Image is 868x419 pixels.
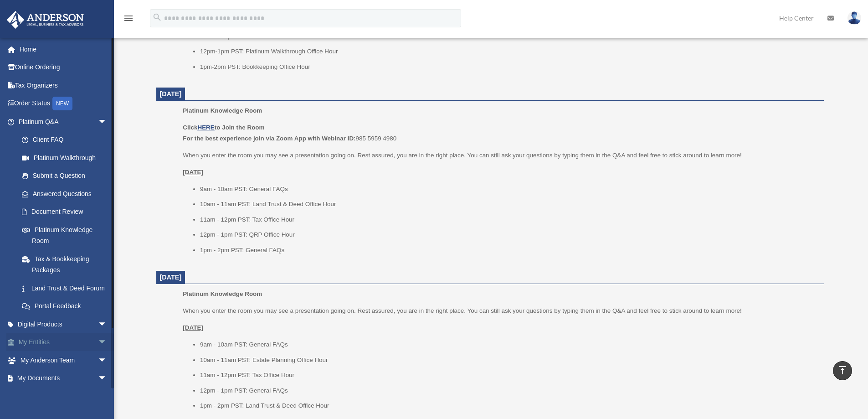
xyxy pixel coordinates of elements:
[183,305,817,316] p: When you enter the room you may see a presentation going on. Rest assured, you are in the right p...
[183,135,355,142] b: For the best experience join via Zoom App with Webinar ID:
[52,97,72,110] div: NEW
[6,387,121,405] a: Online Learningarrow_drop_down
[6,333,121,352] a: My Entitiesarrow_drop_down
[833,361,852,380] a: vertical_align_top
[6,94,121,113] a: Order StatusNEW
[183,290,262,297] span: Platinum Knowledge Room
[98,333,116,352] span: arrow_drop_down
[98,351,116,370] span: arrow_drop_down
[183,324,203,331] u: [DATE]
[200,184,817,195] li: 9am - 10am PST: General FAQs
[98,315,116,334] span: arrow_drop_down
[13,149,121,167] a: Platinum Walkthrough
[98,369,116,388] span: arrow_drop_down
[13,185,121,203] a: Answered Questions
[200,339,817,350] li: 9am - 10am PST: General FAQs
[6,113,121,131] a: Platinum Q&Aarrow_drop_down
[847,11,861,25] img: User Pic
[6,315,121,333] a: Digital Productsarrow_drop_down
[183,107,262,114] span: Platinum Knowledge Room
[6,58,121,77] a: Online Ordering
[200,46,817,57] li: 12pm-1pm PST: Platinum Walkthrough Office Hour
[4,11,87,29] img: Anderson Advisors Platinum Portal
[200,400,817,411] li: 1pm - 2pm PST: Land Trust & Deed Office Hour
[13,203,121,221] a: Document Review
[837,365,848,376] i: vertical_align_top
[197,124,214,131] a: HERE
[98,113,116,131] span: arrow_drop_down
[200,370,817,381] li: 11am - 12pm PST: Tax Office Hour
[183,122,817,144] p: 985 5959 4980
[160,90,182,98] span: [DATE]
[98,387,116,406] span: arrow_drop_down
[200,214,817,225] li: 11am - 12pm PST: Tax Office Hour
[200,229,817,240] li: 12pm - 1pm PST: QRP Office Hour
[200,199,817,210] li: 10am - 11am PST: Land Trust & Deed Office Hour
[183,124,264,131] b: Click to Join the Room
[6,351,121,369] a: My Anderson Teamarrow_drop_down
[200,355,817,366] li: 10am - 11am PST: Estate Planning Office Hour
[13,167,121,185] a: Submit a Question
[123,13,134,24] i: menu
[200,62,817,72] li: 1pm-2pm PST: Bookkeeping Office Hour
[183,169,203,176] u: [DATE]
[6,40,121,58] a: Home
[200,245,817,256] li: 1pm - 2pm PST: General FAQs
[200,385,817,396] li: 12pm - 1pm PST: General FAQs
[152,12,162,22] i: search
[183,150,817,161] p: When you enter the room you may see a presentation going on. Rest assured, you are in the right p...
[6,369,121,388] a: My Documentsarrow_drop_down
[123,16,134,24] a: menu
[160,274,182,281] span: [DATE]
[13,131,121,149] a: Client FAQ
[13,297,121,316] a: Portal Feedback
[13,221,116,250] a: Platinum Knowledge Room
[6,76,121,94] a: Tax Organizers
[13,279,121,297] a: Land Trust & Deed Forum
[13,250,121,279] a: Tax & Bookkeeping Packages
